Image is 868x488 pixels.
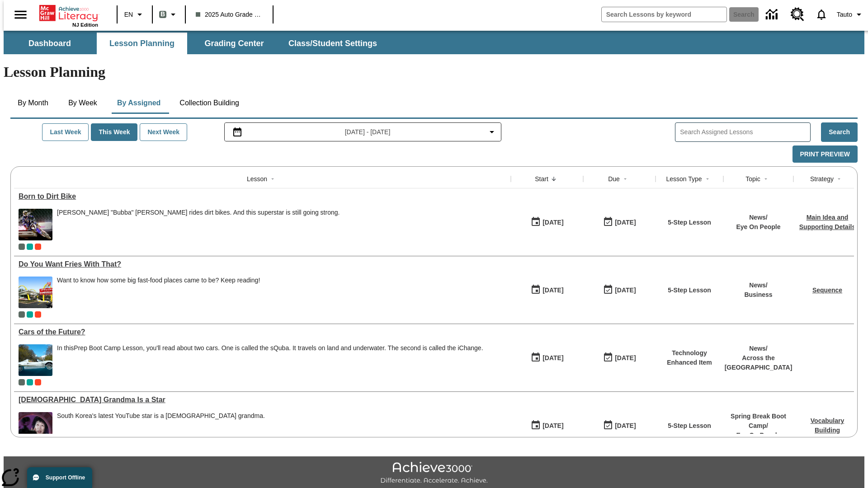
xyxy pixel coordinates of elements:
[124,10,133,19] span: EN
[799,214,855,230] a: Main Idea and Supporting Details
[666,174,702,183] div: Lesson Type
[57,277,260,308] div: Want to know how some big fast-food places came to be? Keep reading!
[57,209,340,240] div: James "Bubba" Stewart rides dirt bikes. And this superstar is still going strong.
[736,213,780,222] p: News /
[19,311,25,318] div: Current Class
[602,7,726,22] input: search field
[702,174,713,184] button: Sort
[27,311,33,318] div: 2025 Auto Grade 1 A
[27,244,33,250] div: 2025 Auto Grade 1 A
[39,4,98,22] a: Home
[615,285,636,296] div: [DATE]
[228,127,498,137] button: Select the date range menu item
[793,145,858,163] button: Print Preview
[528,214,566,231] button: 08/04/25: First time the lesson was available
[600,417,639,434] button: 03/14/26: Last day the lesson can be accessed
[811,417,844,434] a: Vocabulary Building
[19,379,25,385] div: Current Class
[19,328,506,336] div: Cars of the Future?
[19,412,52,444] img: 70 year-old Korean woman applying makeup for a YouTube video
[72,22,98,28] span: NJ Edition
[834,174,844,184] button: Sort
[19,192,506,201] div: Born to Dirt Bike
[39,3,98,28] div: Home
[528,417,566,434] button: 03/14/25: First time the lesson was available
[172,92,246,114] button: Collection Building
[760,174,771,184] button: Sort
[97,33,187,54] button: Lesson Planning
[548,174,559,184] button: Sort
[785,2,810,27] a: Resource Center, Will open in new tab
[810,3,833,26] a: Notifications
[4,33,385,54] div: SubNavbar
[486,127,497,137] svg: Collapse Date Range Filter
[140,123,187,141] button: Next Week
[345,127,391,137] span: [DATE] - [DATE]
[91,123,137,141] button: This Week
[60,92,105,114] button: By Week
[19,328,506,336] a: Cars of the Future? , Lessons
[668,421,711,431] p: 5-Step Lesson
[745,174,760,183] div: Topic
[19,260,506,268] div: Do You Want Fries With That?
[35,379,41,385] div: Test 1
[680,126,810,139] input: Search Assigned Lessons
[7,1,34,28] button: Open side menu
[760,2,785,27] a: Data Center
[837,10,852,19] span: Tauto
[615,420,636,432] div: [DATE]
[35,311,41,318] div: Test 1
[27,379,33,385] div: 2025 Auto Grade 1 A
[615,217,636,228] div: [DATE]
[19,344,52,376] img: High-tech automobile treading water.
[42,123,89,141] button: Last Week
[728,431,789,440] p: Eye On People
[19,396,506,404] a: South Korean Grandma Is a Star, Lessons
[19,396,506,404] div: South Korean Grandma Is a Star
[744,281,772,290] p: News /
[821,122,858,142] button: Search
[57,277,260,284] div: Want to know how some big fast-food places came to be? Keep reading!
[19,244,25,250] div: Current Class
[57,344,483,352] div: In this
[281,33,384,54] button: Class/Student Settings
[57,412,265,444] div: South Korea's latest YouTube star is a 70-year-old grandma.
[600,282,639,299] button: 07/20/26: Last day the lesson can be accessed
[725,344,793,353] p: News /
[615,352,636,364] div: [DATE]
[736,222,780,232] p: Eye On People
[35,244,41,250] div: Test 1
[57,412,265,420] div: South Korea's latest YouTube star is a [DEMOGRAPHIC_DATA] grandma.
[668,218,711,227] p: 5-Step Lesson
[380,462,488,485] img: Achieve3000 Differentiate Accelerate Achieve
[120,6,149,23] button: Language: EN, Select a language
[744,290,772,300] p: Business
[196,10,263,19] span: 2025 Auto Grade 1 B
[160,9,165,20] span: B
[46,474,85,481] span: Support Offline
[833,6,868,23] button: Profile/Settings
[5,33,95,54] button: Dashboard
[4,31,864,54] div: SubNavbar
[74,344,483,352] testabrev: Prep Boot Camp Lesson, you'll read about two cars. One is called the sQuba. It travels on land an...
[725,353,793,372] p: Across the [GEOGRAPHIC_DATA]
[19,277,52,308] img: One of the first McDonald's stores, with the iconic red sign and golden arches.
[608,174,620,183] div: Due
[57,344,483,376] span: In this Prep Boot Camp Lesson, you'll read about two cars. One is called the sQuba. It travels on...
[156,6,182,23] button: Boost Class color is gray green. Change class color
[542,285,563,296] div: [DATE]
[57,209,340,216] div: [PERSON_NAME] "Bubba" [PERSON_NAME] rides dirt bikes. And this superstar is still going strong.
[19,260,506,268] a: Do You Want Fries With That?, Lessons
[10,92,56,114] button: By Month
[4,64,864,80] h1: Lesson Planning
[110,92,168,114] button: By Assigned
[542,217,563,228] div: [DATE]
